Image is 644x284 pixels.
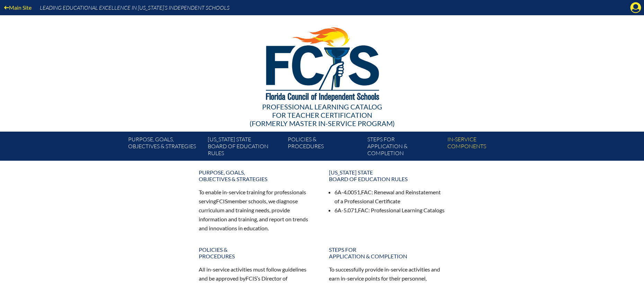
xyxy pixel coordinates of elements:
[445,134,524,161] a: In-servicecomponents
[361,189,372,195] span: FAC
[358,207,368,213] span: FAC
[251,15,394,110] img: FCISlogo221.eps
[325,166,449,185] a: [US_STATE] StateBoard of Education rules
[199,188,315,232] p: To enable in-service training for professionals serving member schools, we diagnose curriculum an...
[125,134,205,161] a: Purpose, goals,objectives & strategies
[334,188,445,206] li: 6A-4.0051, : Renewal and Reinstatement of a Professional Certificate
[216,198,227,204] span: FCIS
[285,134,365,161] a: Policies &Procedures
[195,243,319,262] a: Policies &Procedures
[272,111,372,119] span: for Teacher Certification
[325,243,449,262] a: Steps forapplication & completion
[123,103,521,127] div: Professional Learning Catalog (formerly Master In-service Program)
[365,134,444,161] a: Steps forapplication & completion
[334,206,445,215] li: 6A-5.071, : Professional Learning Catalogs
[195,166,319,185] a: Purpose, goals,objectives & strategies
[1,3,34,12] a: Main Site
[630,2,641,13] svg: Manage account
[245,275,257,282] span: FCIS
[205,134,285,161] a: [US_STATE] StateBoard of Education rules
